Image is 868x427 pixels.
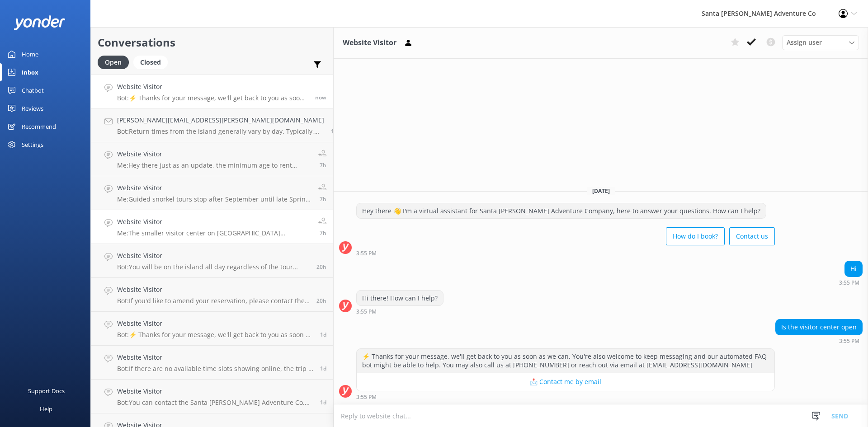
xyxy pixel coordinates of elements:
[91,346,333,380] a: Website VisitorBot:If there are no available time slots showing online, the trip is likely full. ...
[357,373,774,391] button: 📩 Contact me by email
[117,82,308,92] h4: Website Visitor
[91,380,333,413] a: Website VisitorBot:You can contact the Santa [PERSON_NAME] Adventure Co. team at [PHONE_NUMBER], ...
[22,45,38,63] div: Home
[22,99,43,117] div: Reviews
[117,365,313,373] p: Bot: If there are no available time slots showing online, the trip is likely full. You can reach ...
[357,291,443,306] div: Hi there! How can I help?
[28,382,65,400] div: Support Docs
[117,331,313,339] p: Bot: ⚡ Thanks for your message, we'll get back to you as soon as we can. You're also welcome to k...
[91,176,333,210] a: Website VisitorMe:Guided snorkel tours stop after September until late Spring, although you can s...
[315,94,326,101] span: Oct 08 2025 03:55pm (UTC -07:00) America/Tijuana
[845,261,862,277] div: Hi
[356,251,377,256] strong: 3:55 PM
[331,127,338,135] span: Oct 08 2025 02:49pm (UTC -07:00) America/Tijuana
[316,263,326,271] span: Oct 07 2025 07:14pm (UTC -07:00) America/Tijuana
[117,263,310,271] p: Bot: You will be on the island all day regardless of the tour length you pick. Free time can be u...
[98,57,133,67] a: Open
[22,117,56,136] div: Recommend
[320,331,326,338] span: Oct 07 2025 03:02pm (UTC -07:00) America/Tijuana
[729,227,775,245] button: Contact us
[133,56,168,69] div: Closed
[357,349,774,373] div: ⚡ Thanks for your message, we'll get back to you as soon as we can. You're also welcome to keep m...
[91,278,333,312] a: Website VisitorBot:If you'd like to amend your reservation, please contact the Santa [PERSON_NAME...
[320,365,326,372] span: Oct 07 2025 02:33pm (UTC -07:00) America/Tijuana
[782,35,859,50] div: Assign User
[839,279,863,286] div: Oct 08 2025 03:55pm (UTC -07:00) America/Tijuana
[117,94,308,102] p: Bot: ⚡ Thanks for your message, we'll get back to you as soon as we can. You're also welcome to k...
[117,229,311,237] p: Me: The smaller visitor center on [GEOGRAPHIC_DATA][PERSON_NAME] is closed as of [DATE] due to th...
[117,127,324,136] p: Bot: Return times from the island generally vary by day. Typically, the ferry departs from the is...
[117,251,310,261] h4: Website Visitor
[91,142,333,176] a: Website VisitorMe:Hey there just as an update, the minimum age to rent snorkel gear is actually 5...
[133,57,172,67] a: Closed
[357,203,766,219] div: Hey there 👋 I'm a virtual assistant for Santa [PERSON_NAME] Adventure Company, here to answer you...
[787,38,822,47] span: Assign user
[91,108,333,142] a: [PERSON_NAME][EMAIL_ADDRESS][PERSON_NAME][DOMAIN_NAME]Bot:Return times from the island generally ...
[320,161,326,169] span: Oct 08 2025 08:30am (UTC -07:00) America/Tijuana
[117,352,313,362] h4: Website Visitor
[117,183,311,193] h4: Website Visitor
[98,34,326,51] h2: Conversations
[839,280,859,286] strong: 3:55 PM
[356,309,377,314] strong: 3:55 PM
[776,319,862,335] div: Is the visitor center open
[40,400,52,418] div: Help
[91,312,333,346] a: Website VisitorBot:⚡ Thanks for your message, we'll get back to you as soon as we can. You're als...
[91,75,333,108] a: Website VisitorBot:⚡ Thanks for your message, we'll get back to you as soon as we can. You're als...
[356,394,377,400] strong: 3:55 PM
[98,56,129,69] div: Open
[117,285,310,295] h4: Website Visitor
[356,250,775,256] div: Oct 08 2025 03:55pm (UTC -07:00) America/Tijuana
[117,195,311,203] p: Me: Guided snorkel tours stop after September until late Spring, although you can still rent snor...
[343,37,396,49] h3: Website Visitor
[22,63,38,81] div: Inbox
[666,227,725,245] button: How do I book?
[117,217,311,227] h4: Website Visitor
[22,136,43,154] div: Settings
[117,399,313,407] p: Bot: You can contact the Santa [PERSON_NAME] Adventure Co. team at [PHONE_NUMBER], or by emailing...
[320,195,326,203] span: Oct 08 2025 08:20am (UTC -07:00) America/Tijuana
[775,338,863,344] div: Oct 08 2025 03:55pm (UTC -07:00) America/Tijuana
[356,394,775,400] div: Oct 08 2025 03:55pm (UTC -07:00) America/Tijuana
[117,386,313,396] h4: Website Visitor
[839,338,859,344] strong: 3:55 PM
[320,229,326,237] span: Oct 08 2025 08:09am (UTC -07:00) America/Tijuana
[587,187,615,195] span: [DATE]
[117,149,311,159] h4: Website Visitor
[356,308,443,314] div: Oct 08 2025 03:55pm (UTC -07:00) America/Tijuana
[316,297,326,305] span: Oct 07 2025 06:57pm (UTC -07:00) America/Tijuana
[117,297,310,305] p: Bot: If you'd like to amend your reservation, please contact the Santa [PERSON_NAME] Adventure Co...
[22,81,44,99] div: Chatbot
[117,319,313,328] h4: Website Visitor
[91,210,333,244] a: Website VisitorMe:The smaller visitor center on [GEOGRAPHIC_DATA][PERSON_NAME] is closed as of [D...
[320,399,326,406] span: Oct 07 2025 02:18pm (UTC -07:00) America/Tijuana
[14,15,66,30] img: yonder-white-logo.png
[91,244,333,278] a: Website VisitorBot:You will be on the island all day regardless of the tour length you pick. Free...
[117,115,324,125] h4: [PERSON_NAME][EMAIL_ADDRESS][PERSON_NAME][DOMAIN_NAME]
[117,161,311,169] p: Me: Hey there just as an update, the minimum age to rent snorkel gear is actually 5. Let us know ...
